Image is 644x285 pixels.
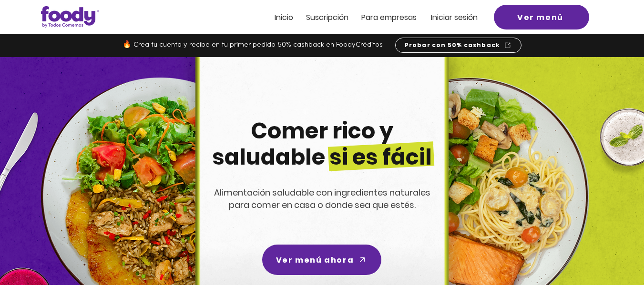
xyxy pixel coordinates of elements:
[361,13,417,21] a: Para empresas
[494,5,589,29] a: Ver menú
[214,187,430,211] span: Alimentación saludable con ingredientes naturales para comer en casa o donde sea que estés.
[431,13,478,21] a: Iniciar sesión
[431,12,478,23] span: Iniciar sesión
[405,41,501,49] span: Probar con 50% cashback
[306,12,348,23] span: Suscripción
[589,230,634,275] iframe: Messagebird Livechat Widget
[275,12,293,23] span: Inicio
[370,12,417,23] span: ra empresas
[276,254,354,266] span: Ver menú ahora
[517,11,563,23] span: Ver menú
[262,245,381,275] a: Ver menú ahora
[275,13,293,21] a: Inicio
[306,13,348,21] a: Suscripción
[212,116,432,172] span: Comer rico y saludable si es fácil
[123,41,383,49] span: 🔥 Crea tu cuenta y recibe en tu primer pedido 50% cashback en FoodyCréditos
[361,12,370,23] span: Pa
[41,6,99,28] img: Logo_Foody V2.0.0 (3).png
[395,38,521,53] a: Probar con 50% cashback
